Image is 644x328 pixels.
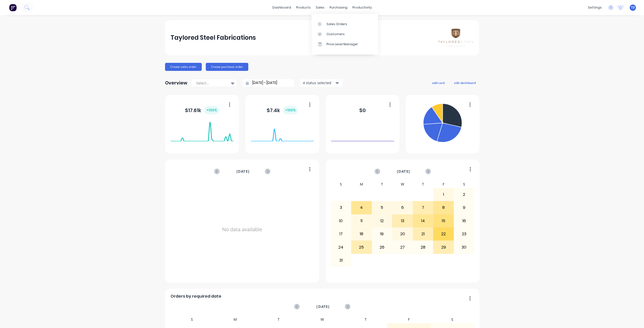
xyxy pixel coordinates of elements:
[454,188,474,201] div: 2
[327,32,345,36] div: Customers
[311,19,378,29] a: Sales Orders
[413,181,433,188] div: T
[327,22,347,26] div: Sales Orders
[429,79,448,86] button: add card
[454,201,474,214] div: 9
[331,241,351,253] div: 24
[454,228,474,240] div: 23
[351,215,372,227] div: 11
[313,4,327,11] div: sales
[300,79,343,87] button: 4 status selected
[392,181,413,188] div: W
[316,304,330,309] span: [DATE]
[433,228,454,240] div: 22
[331,215,351,227] div: 10
[206,63,248,71] button: Create purchase order
[350,4,374,11] div: productivity
[433,215,454,227] div: 15
[171,293,221,299] span: Orders by required date
[204,106,219,114] div: + 100 %
[631,5,635,10] span: TD
[165,78,187,88] div: Overview
[392,228,413,240] div: 20
[331,254,351,267] div: 31
[331,181,351,188] div: S
[413,201,433,214] div: 7
[331,201,351,214] div: 3
[433,188,454,201] div: 1
[387,316,431,323] div: F
[294,4,313,11] div: products
[344,316,387,323] div: T
[311,39,378,49] a: Price Level Manager
[413,241,433,253] div: 28
[372,201,392,214] div: 5
[359,107,366,114] div: $ 0
[9,4,17,11] img: Factory
[185,106,219,114] div: $ 17.61k
[397,169,410,174] span: [DATE]
[413,215,433,227] div: 14
[170,316,214,323] div: S
[451,79,479,86] button: edit dashboard
[351,241,372,253] div: 25
[300,316,344,323] div: W
[171,33,256,43] div: Taylored Steel Fabrications
[351,181,372,188] div: M
[413,228,433,240] div: 21
[372,241,392,253] div: 26
[431,316,474,323] div: S
[433,201,454,214] div: 8
[331,228,351,240] div: 17
[270,4,294,11] a: dashboard
[236,169,250,174] span: [DATE]
[585,4,604,11] div: settings
[257,316,301,323] div: T
[327,42,358,46] div: Price Level Manager
[454,181,474,188] div: S
[303,80,335,85] div: 4 status selected
[433,181,454,188] div: F
[327,4,350,11] div: purchasing
[454,241,474,253] div: 30
[171,181,314,278] div: No data available
[351,201,372,214] div: 4
[283,106,298,114] div: + 100 %
[267,106,298,114] div: $ 7.4k
[392,215,413,227] div: 13
[165,63,202,71] button: Create sales order
[454,215,474,227] div: 16
[438,29,473,46] img: Taylored Steel Fabrications
[214,316,257,323] div: M
[372,228,392,240] div: 19
[392,241,413,253] div: 27
[433,241,454,253] div: 29
[372,181,392,188] div: T
[372,215,392,227] div: 12
[392,201,413,214] div: 6
[351,228,372,240] div: 18
[311,29,378,39] a: Customers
